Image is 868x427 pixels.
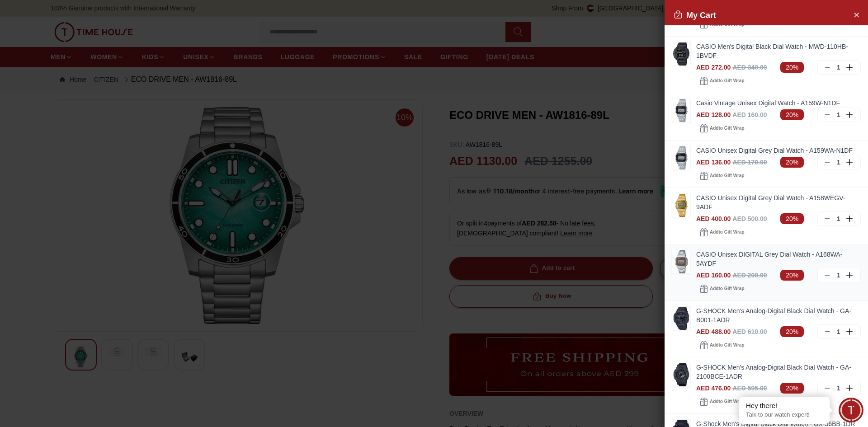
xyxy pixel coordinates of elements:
a: CASIO Unisex Digital Grey Dial Watch - A159WA-N1DF [696,146,861,155]
p: 1 [835,110,842,119]
span: AED 476.00 [696,385,731,392]
span: Add to Gift Wrap [710,124,744,133]
button: Close Account [849,7,863,22]
img: ... [672,42,690,66]
button: Addto Gift Wrap [696,226,748,239]
span: AED 136.00 [696,159,731,166]
button: Addto Gift Wrap [696,282,748,295]
span: AED 272.00 [696,64,731,71]
span: Add to Gift Wrap [710,397,744,406]
img: ... [672,250,690,273]
div: Hey there! [746,401,823,410]
p: 1 [835,271,842,280]
span: Add to Gift Wrap [710,228,744,237]
span: 20% [780,62,804,73]
div: Chat Widget [839,398,863,422]
span: AED 400.00 [696,215,731,222]
span: AED 610.00 [732,328,767,335]
a: CASIO Unisex Digital Grey Dial Watch - A158WEGV-9ADF [696,193,861,211]
p: 1 [835,214,842,223]
span: AED 488.00 [696,328,731,335]
a: G-SHOCK Men's Analog-Digital Black Dial Watch - GA-2100BCE-1ADR [696,363,861,381]
p: 1 [835,384,842,393]
button: Addto Gift Wrap [696,75,748,87]
span: Add to Gift Wrap [710,76,744,85]
p: Talk to our watch expert! [746,411,823,419]
p: 1 [835,327,842,336]
button: Addto Gift Wrap [696,122,748,135]
span: AED 200.00 [732,272,767,279]
span: 20% [780,109,804,120]
span: Add to Gift Wrap [710,341,744,350]
span: AED 500.00 [732,215,767,222]
img: ... [672,146,690,169]
img: ... [672,194,690,217]
span: 20% [780,383,804,394]
span: AED 595.00 [732,385,767,392]
img: ... [672,307,690,330]
h2: My Cart [674,9,716,22]
button: Addto Gift Wrap [696,339,748,352]
span: 20% [780,213,804,224]
img: ... [672,99,690,122]
a: G-SHOCK Men's Analog-Digital Black Dial Watch - GA-B001-1ADR [696,306,861,324]
span: 20% [780,270,804,281]
button: Addto Gift Wrap [696,169,748,182]
span: 20% [780,157,804,168]
p: 1 [835,63,842,72]
img: ... [672,363,690,386]
button: Addto Gift Wrap [696,395,748,408]
span: Add to Gift Wrap [710,171,744,180]
span: Add to Gift Wrap [710,284,744,293]
span: AED 160.00 [696,272,731,279]
span: AED 340.00 [732,64,767,71]
a: Casio Vintage Unisex Digital Watch - A159W-N1DF [696,99,861,108]
span: 20% [780,326,804,337]
span: AED 128.00 [696,111,731,118]
p: 1 [835,158,842,167]
span: AED 170.00 [732,159,767,166]
a: CASIO Men's Digital Black Dial Watch - MWD-110HB-1BVDF [696,42,861,60]
a: CASIO Unisex DIGITAL Grey Dial Watch - A168WA-5AYDF [696,250,861,268]
span: AED 160.00 [732,111,767,118]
